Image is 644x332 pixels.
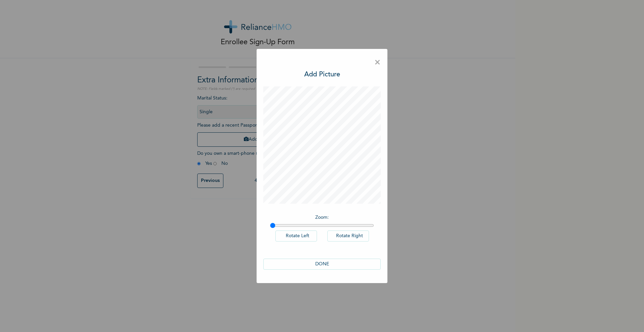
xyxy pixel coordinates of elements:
[275,230,317,242] button: Rotate Left
[327,230,369,242] button: Rotate Right
[270,214,374,221] p: Zoom :
[263,259,381,270] button: DONE
[197,123,318,150] span: Please add a recent Passport Photograph
[374,56,381,70] span: ×
[304,70,340,80] h3: Add Picture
